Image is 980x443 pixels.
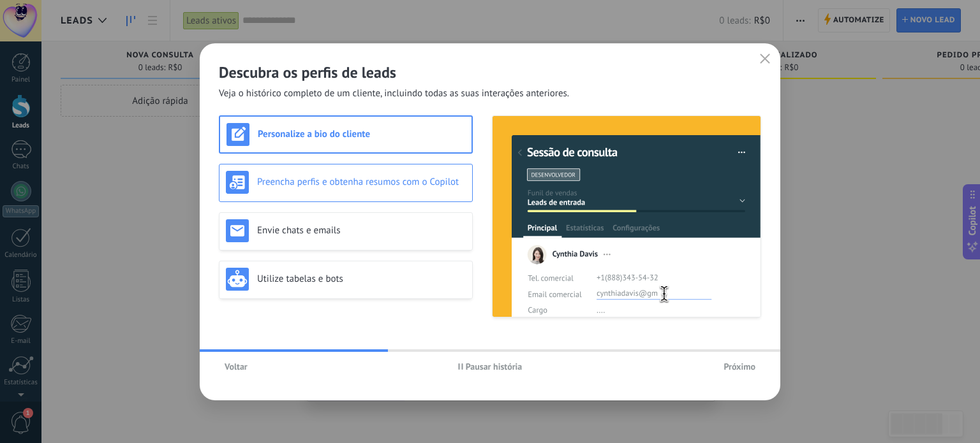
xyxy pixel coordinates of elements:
button: Próximo [718,357,761,376]
span: Próximo [724,362,755,371]
h3: Envie chats e emails [257,224,466,236]
h3: Preencha perfis e obtenha resumos com o Copilot [257,176,466,188]
h3: Personalize a bio do cliente [258,128,465,140]
span: Veja o histórico completo de um cliente, incluindo todas as suas interações anteriores. [219,87,569,100]
h2: Descubra os perfis de leads [219,62,761,82]
button: Pausar história [452,357,528,376]
span: Pausar história [466,362,523,371]
h3: Utilize tabelas e bots [257,273,466,285]
button: Voltar [219,357,253,376]
span: Voltar [225,362,248,371]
